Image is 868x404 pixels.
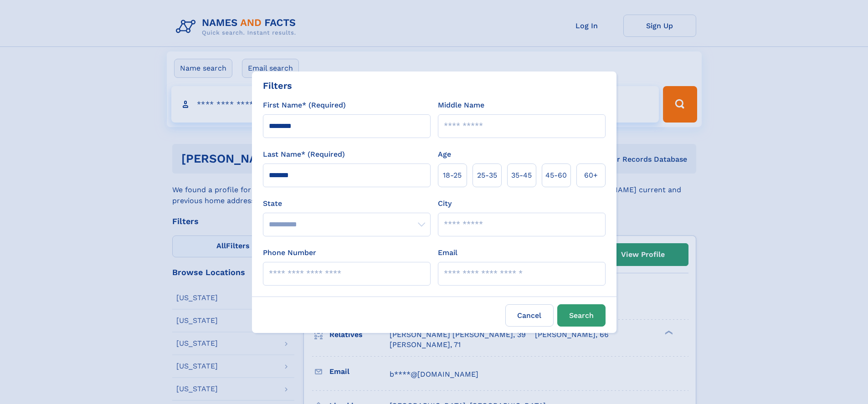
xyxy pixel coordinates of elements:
[557,304,606,327] button: Search
[263,79,292,92] div: Filters
[505,304,554,327] label: Cancel
[438,100,484,111] label: Middle Name
[263,198,431,209] label: State
[263,149,345,160] label: Last Name* (Required)
[477,170,497,181] span: 25‑35
[443,170,462,181] span: 18‑25
[545,170,567,181] span: 45‑60
[438,247,457,258] label: Email
[584,170,598,181] span: 60+
[263,247,316,258] label: Phone Number
[438,198,452,209] label: City
[263,100,346,111] label: First Name* (Required)
[438,149,451,160] label: Age
[511,170,532,181] span: 35‑45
